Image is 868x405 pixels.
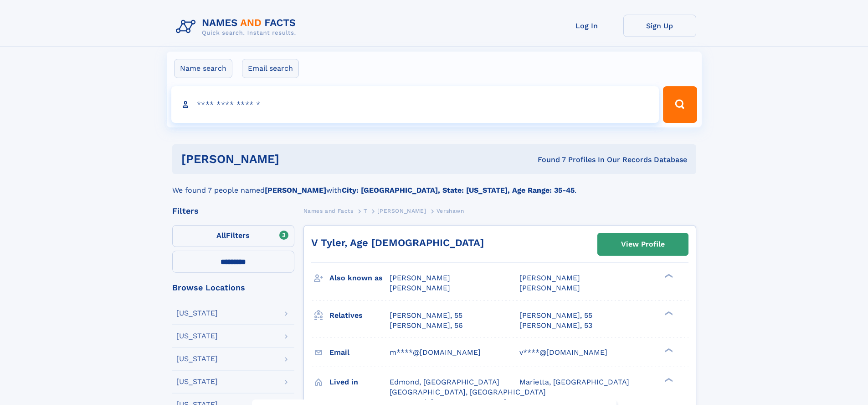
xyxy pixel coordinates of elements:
a: Log In [550,15,623,37]
span: All [216,231,226,240]
h3: Email [329,345,390,360]
a: [PERSON_NAME] [377,205,426,216]
h3: Also known as [329,270,390,286]
div: ❯ [663,347,673,353]
a: T [364,205,367,216]
h1: [PERSON_NAME] [181,153,409,165]
a: [PERSON_NAME], 55 [390,310,462,321]
a: View Profile [598,233,688,255]
div: [US_STATE] [176,332,218,340]
a: V Tyler, Age [DEMOGRAPHIC_DATA] [311,237,484,248]
div: We found 7 people named with . [172,174,696,196]
div: [US_STATE] [176,310,218,317]
span: [PERSON_NAME] [390,284,450,292]
a: [PERSON_NAME], 55 [519,310,592,321]
h3: Relatives [329,308,390,323]
button: Search Button [663,86,697,123]
div: ❯ [663,310,673,316]
input: search input [171,86,659,123]
a: Sign Up [623,15,696,37]
span: [PERSON_NAME] [377,208,426,214]
a: Names and Facts [303,205,354,216]
b: [PERSON_NAME] [265,186,326,195]
div: Browse Locations [172,284,294,292]
label: Email search [242,59,299,78]
span: Marietta, [GEOGRAPHIC_DATA] [519,378,629,386]
a: [PERSON_NAME], 56 [390,321,463,331]
label: Filters [172,225,294,247]
div: Filters [172,207,294,215]
div: View Profile [621,234,665,255]
img: Logo Names and Facts [172,15,303,39]
span: [GEOGRAPHIC_DATA], [GEOGRAPHIC_DATA] [390,388,546,396]
div: ❯ [663,377,673,383]
span: Edmond, [GEOGRAPHIC_DATA] [390,378,499,386]
span: [PERSON_NAME] [519,274,580,282]
div: ❯ [663,273,673,279]
div: [US_STATE] [176,355,218,363]
label: Name search [174,59,232,78]
div: [US_STATE] [176,378,218,385]
a: [PERSON_NAME], 53 [519,321,592,331]
span: [PERSON_NAME] [390,274,450,282]
div: Found 7 Profiles In Our Records Database [408,155,687,165]
span: T [364,208,367,214]
span: [PERSON_NAME] [519,284,580,292]
h3: Lived in [329,374,390,390]
span: Vershawn [437,208,464,214]
b: City: [GEOGRAPHIC_DATA], State: [US_STATE], Age Range: 35-45 [342,186,575,195]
